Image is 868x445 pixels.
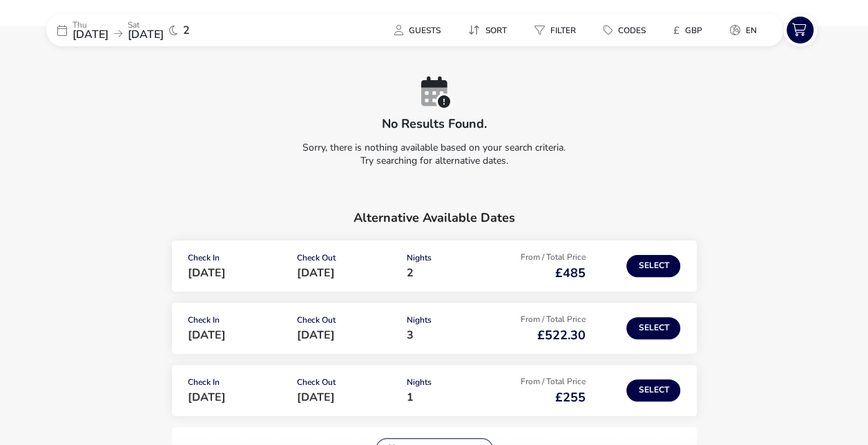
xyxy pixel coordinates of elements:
button: £GBP [662,20,713,40]
span: [DATE] [188,328,226,343]
button: Sort [457,20,518,40]
p: Nights [407,254,490,267]
p: Check In [188,378,287,392]
naf-pibe-menu-bar-item: Codes [592,20,662,40]
p: Check Out [297,254,396,267]
span: Codes [618,25,646,36]
span: 2 [183,25,190,36]
naf-pibe-menu-bar-item: Guests [383,20,457,40]
i: £ [673,23,679,37]
span: [DATE] [73,27,108,42]
p: Nights [407,378,490,392]
p: Check In [188,316,287,330]
span: Guests [409,25,441,36]
button: en [719,20,768,40]
button: Filter [523,20,587,40]
p: Sorry, there is nothing available based on your search criteria. Try searching for alternative da... [46,130,822,173]
naf-pibe-menu-bar-item: en [719,20,773,40]
span: £255 [555,389,586,406]
span: 3 [407,328,414,343]
span: £522.30 [537,327,586,343]
button: Select [626,317,680,339]
span: 2 [407,265,414,281]
p: Check Out [297,316,396,330]
p: Thu [73,21,108,29]
span: [DATE] [297,390,335,405]
button: Guests [383,20,452,40]
p: Sat [128,21,164,29]
p: Nights [407,316,490,330]
naf-pibe-menu-bar-item: Sort [457,20,523,40]
naf-pibe-menu-bar-item: £GBP [662,20,719,40]
p: From / Total Price [502,253,586,267]
span: [DATE] [188,390,226,405]
p: Check Out [297,378,396,392]
span: GBP [685,25,702,36]
p: From / Total Price [502,315,586,329]
p: From / Total Price [502,377,586,391]
span: [DATE] [128,27,164,42]
button: Select [626,255,680,277]
button: Select [626,379,680,401]
h2: Alternative Available Dates [172,200,697,240]
span: [DATE] [297,328,335,343]
span: Filter [550,25,576,36]
naf-pibe-menu-bar-item: Filter [523,20,592,40]
button: Codes [592,20,657,40]
span: £485 [555,265,586,281]
span: Sort [485,25,507,36]
span: en [746,25,757,36]
div: Thu[DATE]Sat[DATE]2 [46,14,253,46]
span: [DATE] [297,265,335,281]
span: 1 [407,390,414,405]
p: Check In [188,254,287,267]
span: [DATE] [188,265,226,281]
h2: No results found. [382,115,487,132]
